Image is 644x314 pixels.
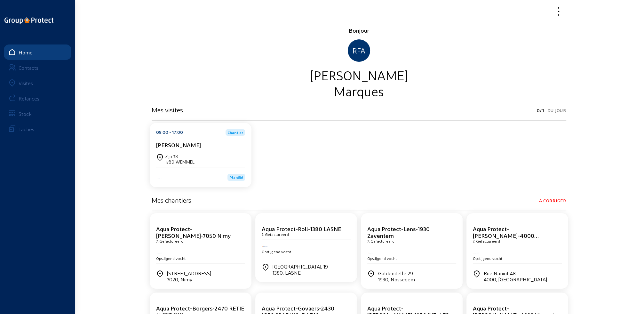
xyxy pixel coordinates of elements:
img: Aqua Protect [156,177,163,179]
div: 08:00 - 17:00 [156,129,183,136]
cam-card-title: Aqua Protect-Borgers-2470 RETIE [156,305,244,311]
div: RFA [348,39,370,62]
a: Tâches [4,121,71,137]
a: Contacts [4,60,71,75]
span: 0/1 [537,106,544,115]
img: Aqua Protect [156,252,163,254]
div: [STREET_ADDRESS] [167,270,211,282]
a: Visites [4,75,71,91]
span: Opstijgend vocht [473,256,502,261]
img: Aqua Protect [262,246,268,247]
img: Aqua Protect [367,252,374,254]
div: Contacts [19,65,38,71]
span: Du jour [547,106,566,115]
div: [PERSON_NAME] [152,67,566,83]
a: Stock [4,106,71,121]
div: 1380, LASNE [273,270,328,276]
span: Opstijgend vocht [367,256,397,261]
div: 4000, [GEOGRAPHIC_DATA] [484,276,547,282]
div: Marques [152,83,566,99]
h3: Mes visites [152,106,183,114]
cam-card-title: Aqua Protect-Roll-1380 LASNE [262,225,341,232]
div: [GEOGRAPHIC_DATA], 19 [273,263,328,276]
div: Visites [19,80,33,86]
div: 7020, Nimy [167,276,211,282]
div: Home [19,49,33,55]
cam-card-subtitle: 7. Gefactureerd [473,239,500,243]
cam-card-title: Aqua Protect-[PERSON_NAME]-4000 [GEOGRAPHIC_DATA] [473,225,539,246]
span: Chantier [227,131,243,134]
cam-card-title: [PERSON_NAME] [156,141,201,148]
div: Stock [19,111,32,117]
cam-card-subtitle: 7. Gefactureerd [156,239,183,243]
img: logo-oneline.png [4,17,53,24]
cam-card-subtitle: 7. Gefactureerd [262,232,289,237]
span: Planifié [229,175,243,180]
div: Bonjour [152,27,566,34]
div: Rue Naniot 48 [484,270,547,282]
div: 1930, Nossegem [378,276,415,282]
div: Guldendelle 29 [378,270,415,282]
span: Opstijgend vocht [156,256,186,261]
img: Aqua Protect [473,252,479,254]
span: A corriger [539,196,566,205]
a: Relances [4,91,71,106]
div: Relances [19,95,39,101]
h3: Mes chantiers [152,196,191,204]
cam-card-title: Aqua Protect-Lens-1930 Zaventem [367,225,430,239]
div: Tâches [19,126,34,132]
cam-card-title: Aqua Protect-[PERSON_NAME]-7050 Nimy [156,225,231,239]
span: Opstijgend vocht [262,249,291,254]
a: Home [4,44,71,60]
cam-card-subtitle: 7. Gefactureerd [367,239,394,243]
div: 1780 WEMMEL [165,159,195,165]
div: Zijp 78 [165,154,195,159]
